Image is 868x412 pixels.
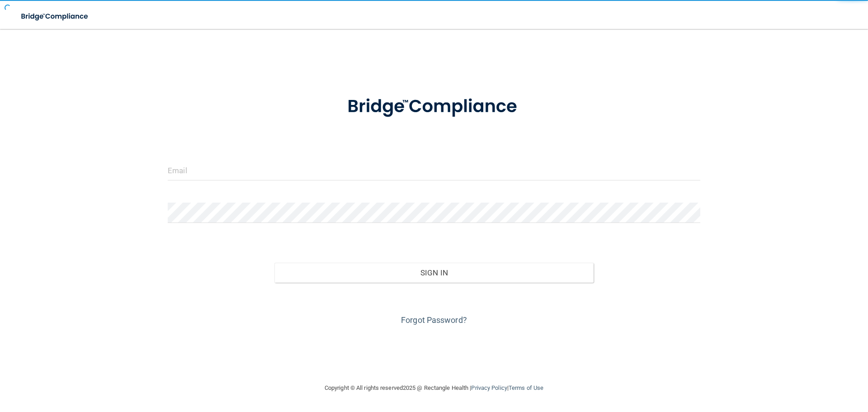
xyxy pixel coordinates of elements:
a: Terms of Use [509,384,543,391]
a: Privacy Policy [471,384,507,391]
img: bridge_compliance_login_screen.278c3ca4.svg [329,83,539,130]
button: Sign In [274,263,594,283]
input: Email [168,160,700,180]
div: Copyright © All rights reserved 2025 @ Rectangle Health | | [269,374,599,403]
img: bridge_compliance_login_screen.278c3ca4.svg [14,7,97,26]
a: Forgot Password? [401,315,467,325]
